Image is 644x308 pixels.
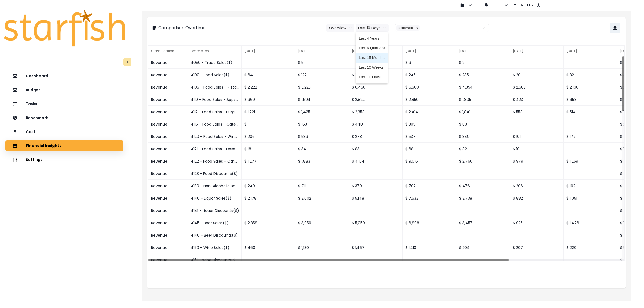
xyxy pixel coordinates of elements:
[148,56,188,69] div: Revenue
[148,46,188,56] div: Classification
[295,93,349,106] div: $ 1,594
[359,45,385,51] span: Last 6 Quarters
[188,81,242,93] div: 4105 - Food Sales - Pizza($)
[510,241,564,254] div: $ 207
[510,69,564,81] div: $ 20
[295,130,349,143] div: $ 539
[188,106,242,118] div: 4112 - Food Sales - Burgers/Sand($)
[564,192,617,204] div: $ 1,051
[148,180,188,192] div: Revenue
[349,106,403,118] div: $ 2,358
[349,69,403,81] div: $ 266
[403,241,456,254] div: $ 1,210
[148,130,188,143] div: Revenue
[356,32,388,83] ul: Last 10 Daysarrow down line
[510,46,564,56] div: [DATE]
[564,155,617,167] div: $ 1,259
[403,217,456,229] div: $ 6,808
[242,217,295,229] div: $ 2,358
[5,85,123,95] button: Budget
[5,98,123,109] button: Tasks
[242,155,295,167] div: $ 1,277
[5,71,123,81] button: Dashboard
[414,25,420,31] button: Remove
[5,112,123,123] button: Benchmark
[403,118,456,130] div: $ 305
[403,46,456,56] div: [DATE]
[564,106,617,118] div: $ 514
[148,143,188,155] div: Revenue
[242,180,295,192] div: $ 249
[456,46,510,56] div: [DATE]
[403,106,456,118] div: $ 2,414
[295,143,349,155] div: $ 34
[295,118,349,130] div: $ 163
[403,69,456,81] div: $ 245
[564,180,617,192] div: $ 192
[359,55,385,60] span: Last 15 Months
[242,192,295,204] div: $ 2,178
[349,155,403,167] div: $ 4,154
[359,36,385,41] span: Last 4 Years
[456,155,510,167] div: $ 2,766
[349,130,403,143] div: $ 278
[295,69,349,81] div: $ 122
[242,241,295,254] div: $ 460
[295,155,349,167] div: $ 1,883
[242,46,295,56] div: [DATE]
[26,102,37,106] p: Tasks
[456,192,510,204] div: $ 3,738
[188,93,242,106] div: 4110 - Food Sales - Apps($)
[359,65,385,70] span: Last 10 Weeks
[188,69,242,81] div: 4100 - Food Sales($)
[510,155,564,167] div: $ 979
[295,106,349,118] div: $ 1,425
[188,118,242,130] div: 4116 - Food Sales - Catering($)
[5,140,123,151] button: Financial Insights
[188,56,242,69] div: 4050 - Trade Sales($)
[510,217,564,229] div: $ 925
[148,167,188,180] div: Revenue
[26,88,40,92] p: Budget
[403,143,456,155] div: $ 68
[148,81,188,93] div: Revenue
[456,180,510,192] div: $ 476
[188,192,242,204] div: 4140 - Liquor Sales($)
[403,56,456,69] div: $ 9
[510,106,564,118] div: $ 558
[242,143,295,155] div: $ 18
[415,26,418,30] svg: close
[158,25,206,31] p: Comparison Overtime
[349,93,403,106] div: $ 2,822
[148,204,188,217] div: Revenue
[564,69,617,81] div: $ 32
[349,25,352,31] svg: arrow down line
[188,180,242,192] div: 4130 - Non-Alcoholic Beverage Sales($)
[5,126,123,137] button: Cost
[188,217,242,229] div: 4145 - Beer Sales($)
[242,130,295,143] div: $ 206
[403,130,456,143] div: $ 537
[510,81,564,93] div: $ 2,587
[295,56,349,69] div: $ 5
[456,130,510,143] div: $ 349
[295,180,349,192] div: $ 211
[326,24,354,32] button: Overviewarrow down line
[148,217,188,229] div: Revenue
[356,24,389,32] button: Last 10 Daysarrow down line
[403,93,456,106] div: $ 2,850
[510,93,564,106] div: $ 423
[188,254,242,266] div: 4151 - Wine Discounts($)
[242,81,295,93] div: $ 2,222
[148,93,188,106] div: Revenue
[483,26,486,30] svg: close
[295,192,349,204] div: $ 3,602
[148,241,188,254] div: Revenue
[26,74,48,78] p: Dashboard
[188,167,242,180] div: 4123 - Food Discounts($)
[148,229,188,241] div: Revenue
[349,81,403,93] div: $ 6,450
[349,217,403,229] div: $ 5,059
[456,56,510,69] div: $ 2
[295,46,349,56] div: [DATE]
